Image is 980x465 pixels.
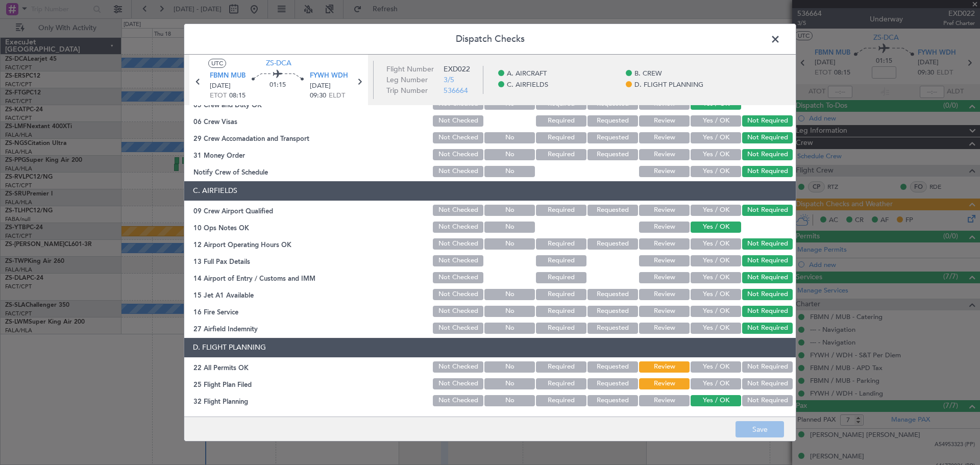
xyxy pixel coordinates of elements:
[742,361,793,373] button: Not Required
[742,205,793,216] button: Not Required
[742,395,793,406] button: Not Required
[742,149,793,160] button: Not Required
[184,24,796,55] header: Dispatch Checks
[742,306,793,317] button: Not Required
[742,289,793,300] button: Not Required
[742,115,793,127] button: Not Required
[742,378,793,389] button: Not Required
[742,166,793,177] button: Not Required
[742,238,793,250] button: Not Required
[742,132,793,143] button: Not Required
[742,255,793,266] button: Not Required
[742,323,793,334] button: Not Required
[742,272,793,283] button: Not Required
